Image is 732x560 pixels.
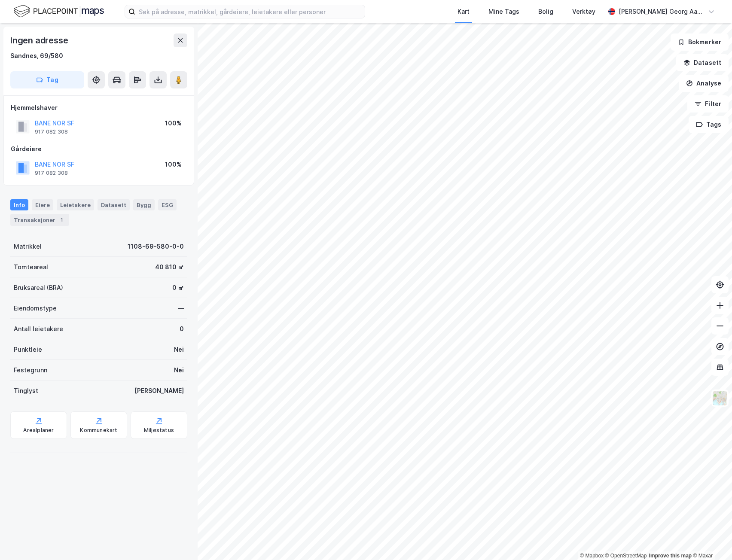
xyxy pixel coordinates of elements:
div: Eiere [32,199,53,210]
div: Kommunekart [80,427,117,434]
a: Improve this map [649,553,692,559]
button: Bokmerker [671,33,729,51]
div: Bolig [538,6,553,17]
div: Punktleie [14,344,42,355]
div: 1 [57,216,66,224]
img: logo.f888ab2527a4732fd821a326f86c7f29.svg [14,4,104,19]
button: Analyse [679,75,729,92]
div: 40 810 ㎡ [155,262,184,272]
div: Hjemmelshaver [11,103,187,113]
div: Leietakere [57,199,94,210]
div: [PERSON_NAME] [134,386,184,396]
div: Bygg [133,199,155,210]
div: Verktøy [572,6,595,17]
div: Nei [174,365,184,375]
div: — [178,303,184,313]
button: Tags [689,116,729,133]
div: [PERSON_NAME] Georg Aass [PERSON_NAME] [619,6,705,17]
div: Sandnes, 69/580 [10,51,63,61]
div: 1108-69-580-0-0 [128,241,184,252]
div: 917 082 308 [35,170,68,177]
button: Filter [687,95,729,113]
div: Info [10,199,28,210]
div: Ingen adresse [10,33,70,47]
div: Matrikkel [14,241,42,252]
div: Nei [174,344,184,355]
div: Tomteareal [14,262,48,272]
a: Mapbox [580,553,604,559]
div: Arealplaner [23,427,54,434]
div: Datasett [98,199,130,210]
div: Mine Tags [488,6,519,17]
button: Tag [10,71,84,88]
img: Z [712,390,728,406]
div: Gårdeiere [11,144,187,154]
div: Antall leietakere [14,324,63,334]
div: 0 ㎡ [172,283,184,293]
div: 0 [180,324,184,334]
div: 100% [165,118,182,128]
input: Søk på adresse, matrikkel, gårdeiere, leietakere eller personer [135,5,365,18]
a: OpenStreetMap [605,553,647,559]
div: ESG [158,199,177,210]
button: Datasett [676,54,729,71]
iframe: Chat Widget [689,519,732,560]
div: Kart [457,6,470,17]
div: Eiendomstype [14,303,57,313]
div: Bruksareal (BRA) [14,283,63,293]
div: Festegrunn [14,365,47,375]
div: 100% [165,159,182,170]
div: Transaksjoner [10,214,69,226]
div: Kontrollprogram for chat [689,519,732,560]
div: Miljøstatus [144,427,174,434]
div: Tinglyst [14,386,38,396]
div: 917 082 308 [35,128,68,135]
